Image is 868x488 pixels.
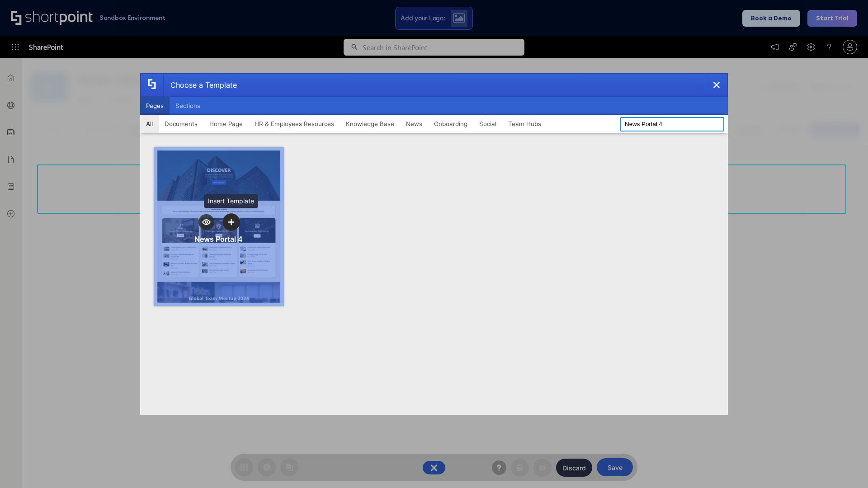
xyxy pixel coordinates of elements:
input: Search [620,117,724,131]
button: Pages [140,97,170,115]
div: Choose a Template [163,74,237,96]
button: Home Page [203,115,249,133]
button: News [400,115,428,133]
button: Social [473,115,502,133]
button: Documents [159,115,203,133]
div: News Portal 4 [194,235,243,244]
button: All [140,115,159,133]
button: HR & Employees Resources [249,115,340,133]
button: Sections [170,97,206,115]
div: template selector [140,73,728,415]
iframe: Chat Widget [823,445,868,488]
button: Onboarding [428,115,473,133]
button: Knowledge Base [340,115,400,133]
button: Team Hubs [502,115,547,133]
